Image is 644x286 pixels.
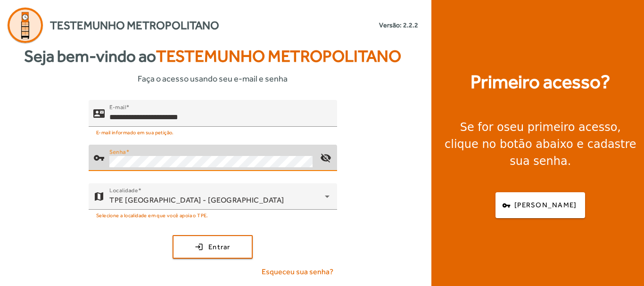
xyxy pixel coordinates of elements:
[93,191,105,202] mat-icon: map
[50,17,219,34] span: Testemunho Metropolitano
[495,192,585,218] button: [PERSON_NAME]
[156,47,401,65] span: Testemunho Metropolitano
[443,119,638,170] div: Se for o , clique no botão abaixo e cadastre sua senha.
[208,242,231,253] span: Entrar
[109,187,138,194] mat-label: Localidade
[24,44,401,69] strong: Seja bem-vindo ao
[138,72,288,85] span: Faça o acesso usando seu e-mail e senha
[109,196,284,204] span: TPE [GEOGRAPHIC_DATA] - [GEOGRAPHIC_DATA]
[262,266,333,278] span: Esqueceu sua senha?
[8,8,43,43] img: Logo Agenda
[379,20,418,30] small: Versão: 2.2.2
[109,104,126,110] mat-label: E-mail
[93,108,105,119] mat-icon: contact_mail
[514,200,577,211] span: [PERSON_NAME]
[96,127,174,137] mat-hint: E-mail informado em sua petição.
[504,121,618,134] strong: seu primeiro acesso
[471,68,610,96] strong: Primeiro acesso?
[93,152,105,163] mat-icon: vpn_key
[173,235,253,259] button: Entrar
[96,210,208,220] mat-hint: Selecione a localidade em que você apoia o TPE.
[314,147,337,169] mat-icon: visibility_off
[109,148,126,155] mat-label: Senha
